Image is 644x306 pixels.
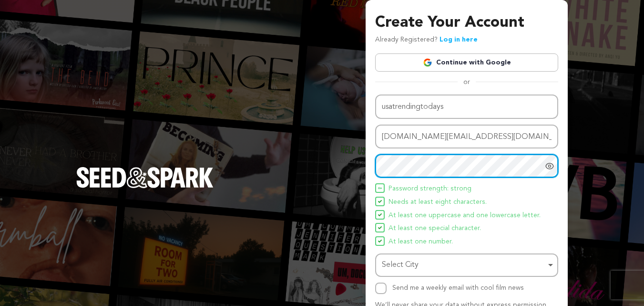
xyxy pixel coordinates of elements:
[388,210,541,222] span: At least one uppercase and one lowercase letter.
[378,226,382,230] img: Seed&Spark Icon
[378,213,382,217] img: Seed&Spark Icon
[392,285,524,291] label: Send me a weekly email with cool film news
[440,36,478,43] a: Log in here
[382,258,546,272] div: Select City
[378,200,382,203] img: Seed&Spark Icon
[375,34,478,46] p: Already Registered?
[378,186,382,190] img: Seed&Spark Icon
[378,239,382,243] img: Seed&Spark Icon
[458,77,476,87] span: or
[76,167,214,188] img: Seed&Spark Logo
[388,197,487,208] span: Needs at least eight characters.
[76,167,214,207] a: Seed&Spark Homepage
[388,183,471,195] span: Password strength: strong
[375,95,558,119] input: Name
[388,223,481,234] span: At least one special character.
[423,58,432,67] img: Google logo
[375,53,558,72] a: Continue with Google
[545,161,554,171] a: Show password as plain text. Warning: this will display your password on the screen.
[388,236,453,248] span: At least one number.
[375,11,558,34] h3: Create Your Account
[375,125,558,149] input: Email address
